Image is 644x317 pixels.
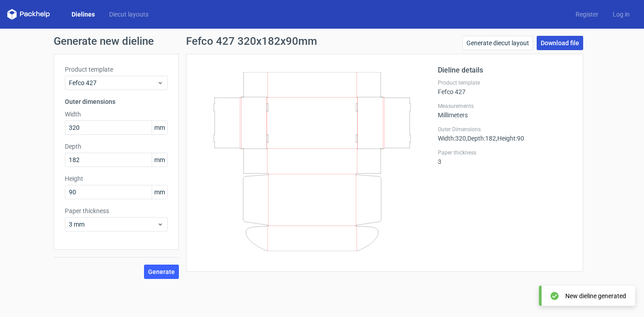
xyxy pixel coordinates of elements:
label: Outer Dimensions [438,126,572,133]
span: mm [152,153,167,167]
label: Width [65,110,168,119]
label: Product template [65,65,168,74]
span: , Height : 90 [496,135,524,142]
label: Product template [438,79,572,86]
a: Log in [606,10,637,19]
div: Fefco 427 [438,79,572,95]
label: Paper thickness [438,149,572,156]
span: Width : 320 [438,135,466,142]
span: 3 mm [69,220,157,229]
span: , Depth : 182 [466,135,496,142]
button: Generate [144,265,179,279]
div: New dieline generated [565,291,626,300]
div: 3 [438,149,572,165]
div: Millimeters [438,103,572,119]
span: mm [152,185,167,199]
label: Depth [65,142,168,151]
h1: Fefco 427 320x182x90mm [186,36,317,47]
h2: Dieline details [438,65,572,76]
span: mm [152,121,167,134]
a: Download file [537,36,583,50]
span: Generate [148,269,175,275]
span: Fefco 427 [69,78,157,87]
h3: Outer dimensions [65,97,168,106]
h1: Generate new dieline [54,36,590,47]
label: Height [65,174,168,183]
a: Dielines [64,10,102,19]
label: Paper thickness [65,206,168,215]
a: Diecut layouts [102,10,156,19]
a: Register [568,10,606,19]
a: Generate diecut layout [462,36,533,50]
label: Measurements [438,103,572,110]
